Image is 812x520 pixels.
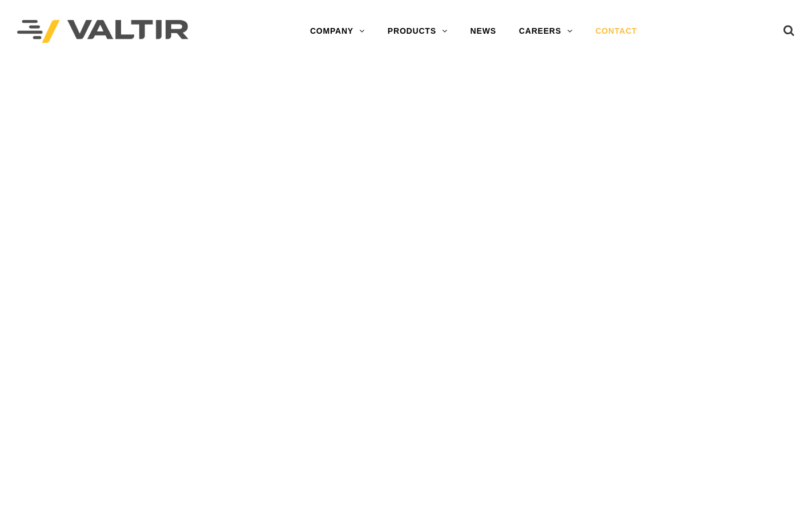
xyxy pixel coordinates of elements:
[584,20,649,43] a: CONTACT
[299,20,376,43] a: COMPANY
[508,20,584,43] a: CAREERS
[376,20,459,43] a: PRODUCTS
[17,20,188,43] img: Valtir
[459,20,508,43] a: NEWS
